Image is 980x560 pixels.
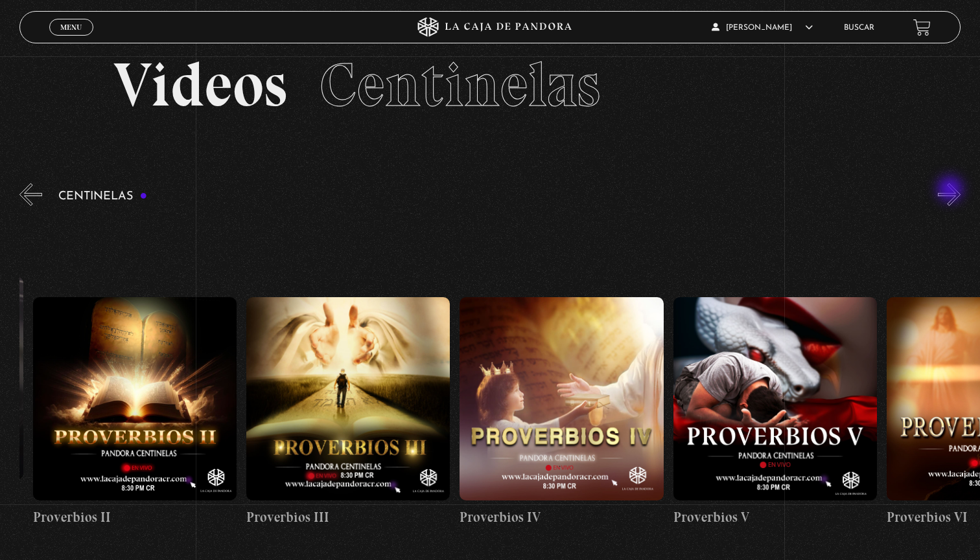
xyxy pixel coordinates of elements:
[33,507,237,528] h4: Proverbios II
[712,24,813,32] span: [PERSON_NAME]
[246,507,450,528] h4: Proverbios III
[60,23,82,31] span: Menu
[19,183,42,206] button: Previous
[913,19,931,36] a: View your shopping cart
[673,507,877,528] h4: Proverbios V
[113,54,866,116] h2: Videos
[938,183,961,206] button: Next
[460,507,663,528] h4: Proverbios IV
[56,34,86,43] span: Cerrar
[844,24,874,32] a: Buscar
[320,48,600,122] span: Centinelas
[58,190,147,203] h3: Centinelas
